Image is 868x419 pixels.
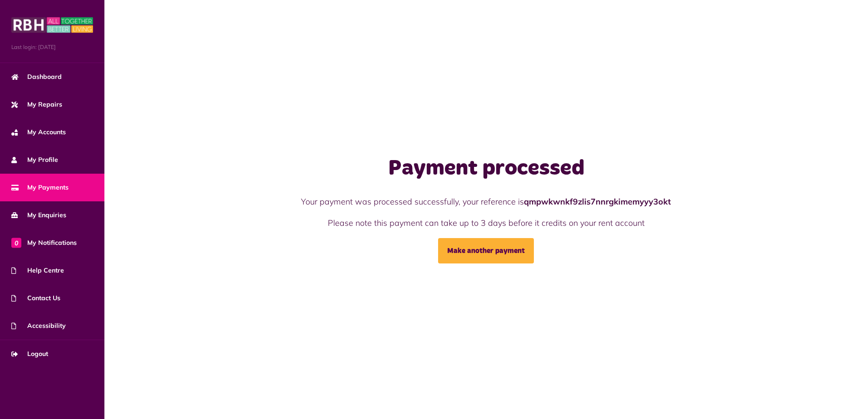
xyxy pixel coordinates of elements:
[438,238,534,263] a: Make another payment
[11,72,62,82] span: Dashboard
[11,349,48,359] span: Logout
[11,16,93,34] img: MyRBH
[11,238,21,248] span: 0
[11,293,60,303] span: Contact Us
[11,155,58,165] span: My Profile
[11,100,62,109] span: My Repairs
[11,127,66,137] span: My Accounts
[524,196,671,207] strong: qmpwkwnkf9zlis7nnrgkimemyyy3okt
[232,217,741,229] p: Please note this payment can take up to 3 days before it credits on your rent account
[11,183,69,192] span: My Payments
[232,156,741,182] h1: Payment processed
[11,266,64,275] span: Help Centre
[232,195,741,208] p: Your payment was processed successfully, your reference is
[11,43,93,51] span: Last login: [DATE]
[11,238,77,248] span: My Notifications
[11,321,66,331] span: Accessibility
[11,210,66,220] span: My Enquiries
